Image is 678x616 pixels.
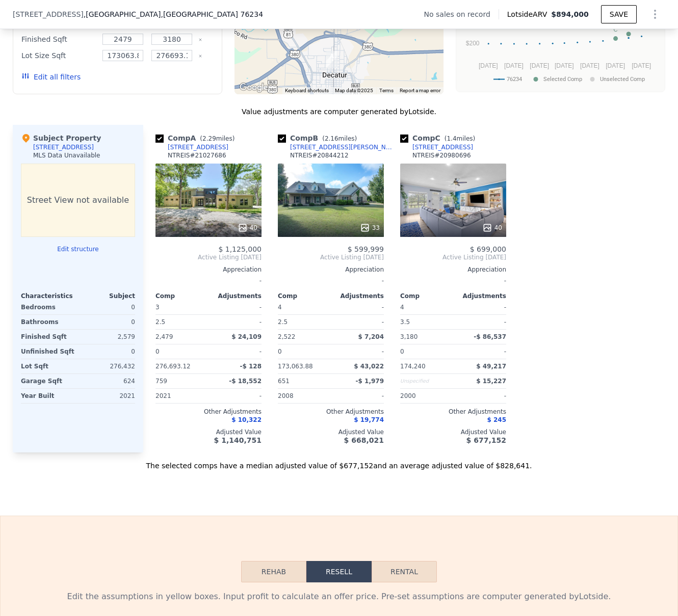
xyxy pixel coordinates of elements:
div: 33 [360,223,380,233]
span: 3 [155,304,160,311]
button: Rental [372,561,437,582]
div: Other Adjustments [155,408,262,416]
div: Finished Sqft [21,330,76,344]
button: Edit structure [21,245,135,253]
div: - [211,389,262,403]
span: -$ 1,979 [356,378,384,385]
div: Bedrooms [21,300,76,314]
div: - [455,300,506,314]
div: Finished Sqft [21,32,96,46]
div: Adjustments [208,292,262,300]
text: Unselected Comp [600,76,645,83]
div: Appreciation [278,265,384,274]
button: Show Options [645,4,665,24]
span: 2.16 [325,135,338,142]
div: Value adjustments are computer generated by Lotside . [13,106,665,117]
button: Rehab [241,561,306,582]
text: Selected Comp [543,76,582,83]
div: - [333,389,384,403]
span: 4 [278,304,282,311]
div: 0 [80,300,135,314]
img: Google [237,81,271,94]
span: 0 [155,348,160,355]
div: 2,579 [80,330,135,344]
span: 173,063.88 [278,363,313,370]
span: $ 668,021 [344,436,384,444]
div: Comp C [400,133,479,143]
button: Edit all filters [21,72,81,82]
span: Map data ©2025 [335,88,373,93]
button: Clear [198,38,202,42]
div: [STREET_ADDRESS] [412,143,473,151]
text: $200 [466,40,480,47]
span: $ 15,227 [476,378,506,385]
div: Comp A [155,133,239,143]
text: [DATE] [530,62,549,69]
div: NTREIS # 20844212 [290,151,349,159]
span: 2,522 [278,333,295,340]
div: Bathrooms [21,315,76,329]
span: 2.29 [202,135,216,142]
div: - [455,315,506,329]
div: - [211,315,262,329]
span: -$ 86,537 [474,333,506,340]
div: 0 [80,344,135,359]
span: -$ 18,552 [229,378,262,385]
div: Appreciation [400,265,506,274]
span: ( miles) [318,135,361,142]
div: 2021 [80,389,135,403]
div: Other Adjustments [400,408,506,416]
text: [DATE] [606,62,625,69]
div: NTREIS # 21027686 [168,151,226,159]
span: 4 [400,304,404,311]
span: $894,000 [551,10,589,18]
span: 276,693.12 [155,363,191,370]
div: 2000 [400,389,451,403]
span: Active Listing [DATE] [155,253,262,261]
div: Comp [278,292,331,300]
text: [DATE] [504,62,524,69]
div: Subject Property [21,133,101,143]
div: Adjustments [453,292,506,300]
a: Terms (opens in new tab) [379,88,394,93]
a: Report a map error [400,88,440,93]
div: Year Built [21,389,76,403]
div: Other Adjustments [278,408,384,416]
span: $ 43,022 [354,363,384,370]
div: Subject [78,292,135,300]
span: 1.4 [447,135,456,142]
div: - [211,344,262,359]
text: [DATE] [555,62,574,69]
span: [STREET_ADDRESS] [13,9,84,19]
span: -$ 128 [240,363,262,370]
button: Resell [306,561,372,582]
div: [STREET_ADDRESS][PERSON_NAME] [290,143,396,151]
div: 0 [80,315,135,329]
div: NTREIS # 20980696 [412,151,471,159]
div: 2.5 [278,315,329,329]
span: $ 599,999 [348,245,384,253]
a: [STREET_ADDRESS] [400,143,473,151]
div: No sales on record [424,9,499,19]
span: $ 24,109 [231,333,262,340]
div: 276,432 [80,359,135,373]
div: Lot Size Sqft [21,48,96,63]
span: 0 [278,348,282,355]
div: Adjustments [331,292,384,300]
div: - [333,300,384,314]
a: [STREET_ADDRESS][PERSON_NAME] [278,143,396,151]
span: ( miles) [196,135,239,142]
text: 76234 [507,76,522,83]
div: 2008 [278,389,329,403]
span: $ 699,000 [470,245,506,253]
div: - [333,344,384,359]
span: $ 7,204 [358,333,384,340]
div: Appreciation [155,265,262,274]
a: Open this area in Google Maps (opens a new window) [237,81,271,94]
div: Comp [155,292,208,300]
div: 2.5 [155,315,206,329]
div: Street View not available [21,164,135,237]
div: Adjusted Value [400,428,506,436]
text: [DATE] [632,62,651,69]
div: 125 Red Oak Dr [326,51,337,68]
